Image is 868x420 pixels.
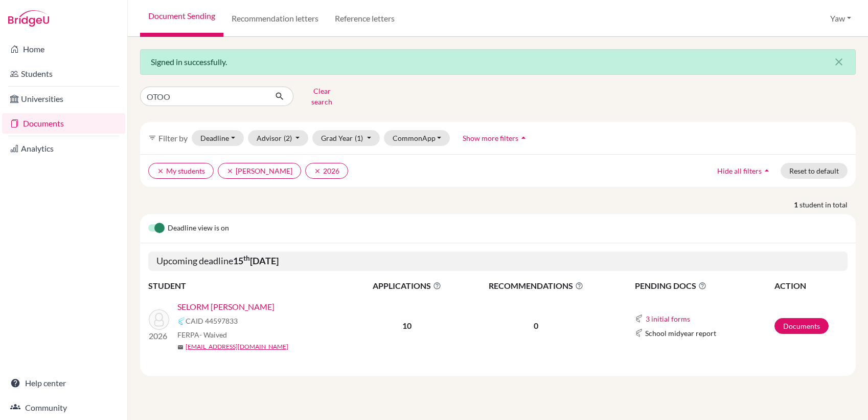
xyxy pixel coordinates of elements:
h5: Upcoming deadline [148,251,848,271]
b: 15 [DATE] [233,255,279,266]
button: clearMy students [148,163,214,179]
img: Common App logo [635,314,643,323]
span: student in total [800,199,856,210]
span: School midyear report [645,328,716,339]
button: Show more filtersarrow_drop_up [454,130,537,146]
button: clear[PERSON_NAME] [218,163,301,179]
span: - Waived [199,330,227,339]
i: clear [314,167,321,175]
sup: th [243,254,250,262]
span: FERPA [177,329,227,340]
i: close [833,56,845,68]
i: arrow_drop_up [762,165,772,176]
th: STUDENT [148,279,353,292]
b: 10 [402,321,412,330]
p: 0 [462,320,610,332]
button: Advisor(2) [248,130,309,146]
button: Clear search [293,83,350,110]
button: Yaw [826,9,856,28]
span: (2) [284,134,292,142]
i: filter_list [148,134,156,142]
a: SELORM [PERSON_NAME] [177,301,275,313]
i: clear [157,167,164,175]
span: Deadline view is on [168,222,229,235]
img: SELORM OTOO, JESSE [149,309,169,330]
a: Documents [2,113,125,134]
img: Common App logo [635,329,643,337]
span: PENDING DOCS [635,280,773,292]
span: CAID 44597833 [186,316,238,326]
span: Show more filters [463,134,518,142]
button: CommonApp [384,130,450,146]
a: Documents [774,318,829,334]
span: RECOMMENDATIONS [462,280,610,292]
a: [EMAIL_ADDRESS][DOMAIN_NAME] [186,342,288,351]
a: Universities [2,89,125,109]
img: Bridge-U [8,10,49,27]
button: Hide all filtersarrow_drop_up [709,163,781,179]
i: arrow_drop_up [518,133,529,143]
i: clear [226,167,234,175]
span: Filter by [158,133,188,143]
a: Community [2,397,125,418]
p: 2026 [149,330,169,342]
img: Common App logo [177,317,186,325]
a: Students [2,64,125,84]
span: (1) [355,134,363,142]
div: Signed in successfully. [140,49,856,75]
span: APPLICATIONS [353,280,461,292]
a: Analytics [2,138,125,159]
button: Grad Year(1) [312,130,380,146]
span: mail [177,344,184,350]
th: ACTION [774,279,848,292]
a: Help center [2,373,125,393]
strong: 1 [794,199,800,210]
button: 3 initial forms [645,313,691,325]
a: Home [2,39,125,59]
button: Reset to default [781,163,848,179]
button: Deadline [192,130,244,146]
span: Hide all filters [717,166,762,175]
input: Find student by name... [140,87,267,106]
button: Close [823,50,855,74]
button: clear2026 [305,163,348,179]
